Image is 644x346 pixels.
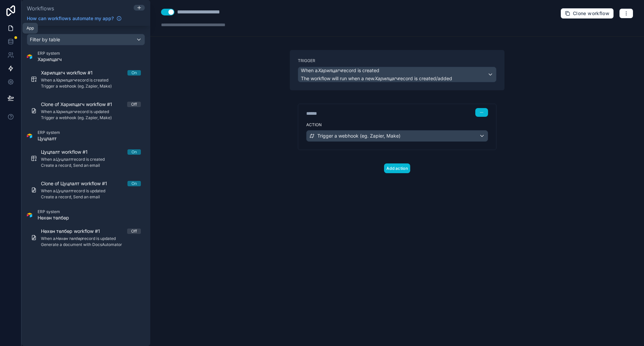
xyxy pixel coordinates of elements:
span: Trigger a webhook (eg. Zapier, Make) [317,133,400,139]
label: Trigger [298,58,496,63]
a: How can workflows automate my app? [24,15,124,22]
button: Trigger a webhook (eg. Zapier, Make) [306,130,488,142]
span: How can workflows automate my app? [27,15,114,22]
em: Харилцагч [318,67,342,73]
span: Clone workflow [573,10,609,16]
span: Workflows [27,5,54,12]
button: Clone workflow [560,8,614,19]
button: When aХарилцагчrecord is createdThe workflow will run when a newХарилцагчrecord is created/added [298,67,496,82]
span: When a record is created [301,67,379,74]
label: Action [306,122,488,128]
span: The workflow will run when a new record is created/added [301,76,452,81]
button: Add action [384,163,410,173]
em: Харилцагч [374,76,398,81]
div: App [26,26,34,31]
